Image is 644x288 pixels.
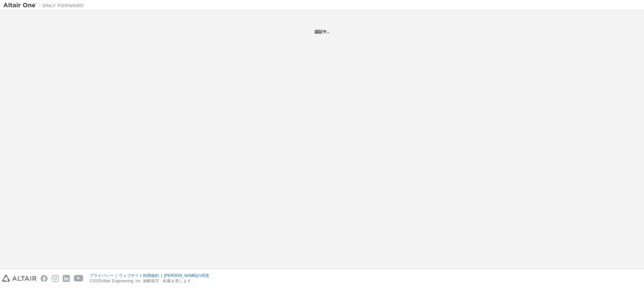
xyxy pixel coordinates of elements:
img: youtube.svg [74,275,84,282]
img: instagram.svg [52,275,59,282]
font: Altair Engineering, Inc. 無断複写・転載を禁じます。 [101,279,195,283]
font: 認証中... [315,30,330,34]
font: ウェブサイト利用規約 [119,273,159,278]
font: プライバシー [90,273,114,278]
img: アルタイルワン [3,2,87,9]
img: facebook.svg [41,275,48,282]
img: linkedin.svg [63,275,70,282]
font: [PERSON_NAME]の同意 [164,273,209,278]
img: altair_logo.svg [2,275,37,282]
font: 2025 [93,279,102,283]
font: © [90,279,93,283]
